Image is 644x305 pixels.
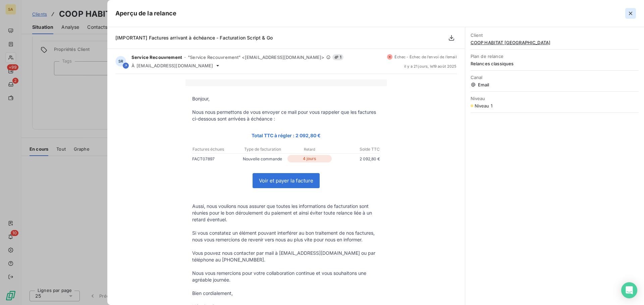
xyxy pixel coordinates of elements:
span: "Service Recouvrement" <[EMAIL_ADDRESS][DOMAIN_NAME]> [188,55,324,60]
p: Retard [286,146,333,152]
span: COOP HABITAT [GEOGRAPHIC_DATA] [471,40,639,45]
span: 1 [332,54,343,60]
p: Bien cordialement, [192,290,380,297]
span: Niveau 1 [475,103,492,108]
p: 2 092,80 € [333,155,380,162]
p: Si vous constatez un élément pouvant interférer au bon traitement de nos factures, nous vous reme... [192,230,380,243]
p: Nous vous remercions pour votre collaboration continue et vous souhaitons une agréable journée. [192,270,380,283]
a: Voir et payer la facture [253,173,319,188]
p: Total TTC à régler : 2 092,80 € [192,132,380,139]
p: Nous nous permettons de vous envoyer ce mail pour vous rappeler que les factures ci-dessous sont ... [192,109,380,122]
span: À [131,63,135,68]
h5: Aperçu de la relance [115,9,176,18]
span: il y a 21 jours , le 19 août 2025 [404,64,457,68]
span: Service Recouvrement [131,55,182,60]
div: Open Intercom Messenger [621,282,637,298]
span: [EMAIL_ADDRESS][DOMAIN_NAME] [137,63,213,68]
span: Email [471,82,639,87]
p: 4 jours [287,155,332,162]
p: Vous pouvez nous contacter par mail à [EMAIL_ADDRESS][DOMAIN_NAME] ou par téléphone au [PHONE_NUM... [192,250,380,263]
p: Type de facturation [239,146,286,152]
span: - [184,55,186,59]
span: Relances classiques [471,61,639,66]
div: SR [115,56,126,67]
p: Factures échues [193,146,239,152]
span: Plan de relance [471,54,639,59]
span: [IMPORTANT] Factures arrivant à échéance - Facturation Script & Go [115,35,273,41]
p: Bonjour, [192,95,380,102]
p: Solde TTC [333,146,380,152]
span: Niveau [471,96,639,101]
span: Canal [471,75,639,80]
span: Client [471,32,639,38]
span: Échec - Échec de l’envoi de l’email [394,55,457,59]
p: Nouvelle commande [239,155,286,162]
p: Aussi, nous voulions nous assurer que toutes les informations de facturation sont réunies pour le... [192,203,380,223]
p: FACT07897 [192,155,239,162]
